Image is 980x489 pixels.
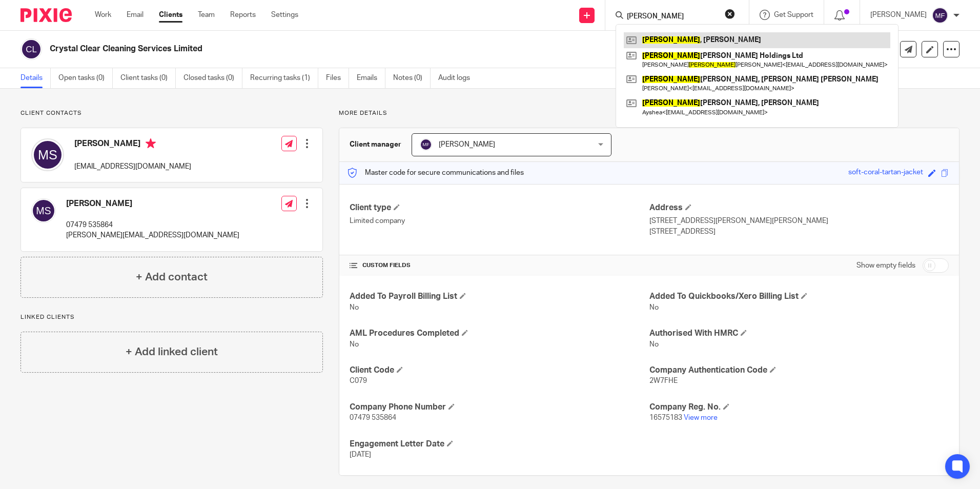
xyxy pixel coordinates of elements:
input: Search [626,12,718,22]
img: svg%3E [932,7,948,24]
a: Details [21,68,51,88]
h4: + Add contact [136,269,208,285]
h4: AML Procedures Completed [350,328,649,339]
p: Limited company [350,216,649,226]
p: [EMAIL_ADDRESS][DOMAIN_NAME] [74,161,191,172]
h4: Authorised With HMRC [649,328,949,339]
p: More details [339,109,959,117]
h4: Client Code [350,365,649,376]
a: Email [127,10,144,20]
a: Reports [230,10,256,20]
img: svg%3E [420,138,432,151]
a: Clients [159,10,182,20]
p: Linked clients [21,313,323,321]
h4: Added To Quickbooks/Xero Billing List [649,291,949,302]
h4: [PERSON_NAME] [74,138,191,151]
span: No [350,341,359,348]
img: svg%3E [31,138,64,171]
h4: [PERSON_NAME] [66,198,239,209]
div: soft-coral-tartan-jacket [848,167,923,179]
a: View more [684,414,718,421]
h4: Engagement Letter Date [350,439,649,450]
a: Audit logs [438,68,478,88]
h4: Address [649,202,949,213]
h4: Client type [350,202,649,213]
span: No [350,304,359,311]
button: Clear [725,9,735,19]
p: 07479 535864 [66,220,239,230]
a: Settings [271,10,298,20]
a: Emails [357,68,385,88]
a: Notes (0) [393,68,431,88]
img: svg%3E [31,198,56,223]
a: Open tasks (0) [58,68,113,88]
span: [DATE] [350,451,371,458]
span: No [649,341,659,348]
p: [STREET_ADDRESS] [649,227,949,237]
span: [PERSON_NAME] [439,141,495,148]
h4: + Add linked client [126,344,218,360]
img: svg%3E [21,38,42,60]
p: [PERSON_NAME][EMAIL_ADDRESS][DOMAIN_NAME] [66,230,239,240]
h3: Client manager [350,139,401,150]
a: Team [198,10,215,20]
label: Show empty fields [856,260,915,271]
p: Client contacts [21,109,323,117]
h4: Company Phone Number [350,402,649,413]
h2: Crystal Clear Cleaning Services Limited [50,44,666,54]
a: Client tasks (0) [120,68,176,88]
p: [PERSON_NAME] [870,10,927,20]
h4: Company Reg. No. [649,402,949,413]
a: Work [95,10,111,20]
a: Files [326,68,349,88]
img: Pixie [21,8,72,22]
a: Closed tasks (0) [183,68,242,88]
h4: Company Authentication Code [649,365,949,376]
i: Primary [146,138,156,149]
h4: Added To Payroll Billing List [350,291,649,302]
span: No [649,304,659,311]
span: 16575183 [649,414,682,421]
span: C079 [350,377,367,384]
p: Master code for secure communications and files [347,168,524,178]
span: 2W7FHE [649,377,678,384]
span: 07479 535864 [350,414,396,421]
h4: CUSTOM FIELDS [350,261,649,270]
a: Recurring tasks (1) [250,68,318,88]
p: [STREET_ADDRESS][PERSON_NAME][PERSON_NAME] [649,216,949,226]
span: Get Support [774,11,813,18]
